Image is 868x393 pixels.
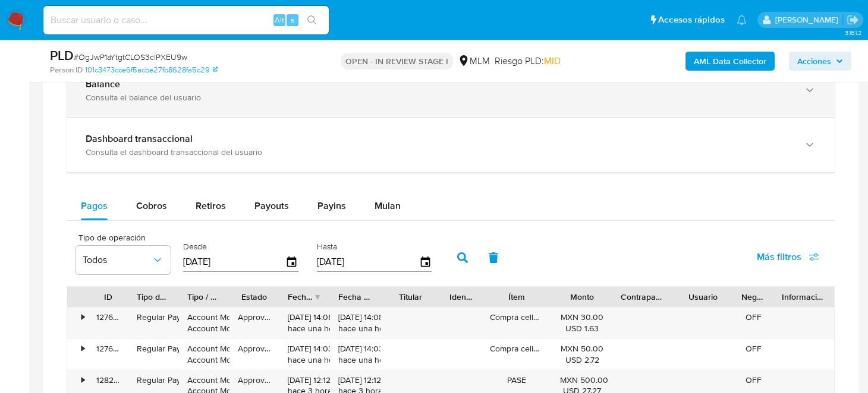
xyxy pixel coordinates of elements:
input: Buscar usuario o caso... [43,12,329,28]
p: brenda.morenoreyes@mercadolibre.com.mx [775,14,842,26]
button: AML Data Collector [685,52,775,71]
span: Accesos rápidos [658,14,725,26]
span: # OgJwP1aYtgtCLOS3clPXEU9w [74,51,187,63]
span: Alt [275,14,284,26]
span: Acciones [797,52,831,71]
a: Notificaciones [737,15,747,25]
span: 3.161.2 [845,28,862,37]
span: s [291,14,294,26]
a: 101c3473cce6f5acbe27fb8628fa5c29 [85,65,218,75]
button: Acciones [789,52,851,71]
p: OPEN - IN REVIEW STAGE I [341,53,453,69]
b: AML Data Collector [694,52,766,71]
b: PLD [50,46,74,65]
button: search-icon [300,12,324,28]
div: MLM [458,55,490,68]
span: Riesgo PLD: [495,55,561,68]
span: MID [544,54,561,68]
a: Salir [847,14,859,26]
b: Person ID [50,65,83,75]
